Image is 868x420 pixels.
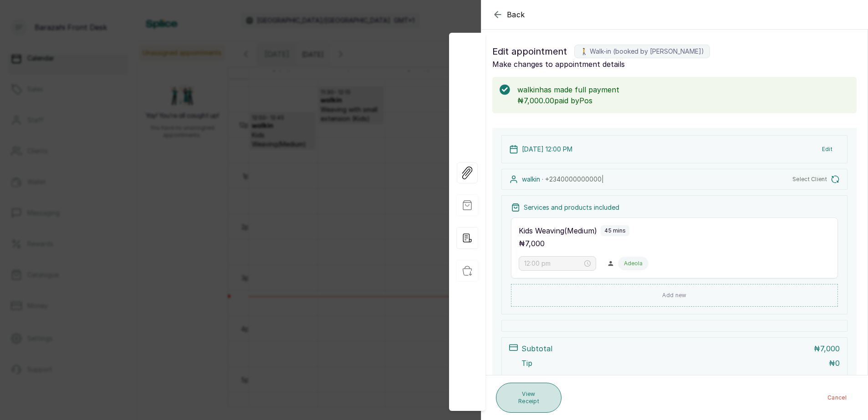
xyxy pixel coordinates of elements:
p: Total [521,372,540,383]
button: Add new [511,284,838,307]
span: Back [507,9,525,20]
span: 7,000 [820,344,840,353]
p: Make changes to appointment details [492,59,857,70]
p: ₦ [519,238,545,249]
p: 45 mins [604,227,626,234]
input: Select time [524,258,582,268]
span: 7,000 [525,239,545,248]
button: Cancel [820,390,854,406]
p: Kids Weaving(Medium) [519,225,597,236]
p: ₦ [814,343,840,354]
button: View Receipt [496,383,562,413]
p: ₦ [829,358,840,369]
p: Adeola [624,260,643,267]
button: Edit [815,141,840,157]
p: walkin has made full payment [517,84,849,95]
p: Services and products included [524,203,619,212]
button: View [827,374,840,381]
button: Back [492,9,525,20]
p: Tip [521,358,532,369]
span: Select Client [792,176,827,183]
p: ₦ [797,372,823,383]
p: walkin · [522,175,604,184]
p: [DATE] 12:00 PM [522,145,572,154]
button: Select Client [792,175,840,184]
span: 0 [835,359,840,368]
span: 7,000 [803,373,823,382]
span: +234 0000000000 | [545,175,604,183]
label: 🚶 Walk-in (booked by [PERSON_NAME]) [574,45,710,58]
p: Subtotal [521,343,552,354]
p: ₦7,000.00 paid by Pos [517,95,849,106]
span: Edit appointment [492,44,567,59]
